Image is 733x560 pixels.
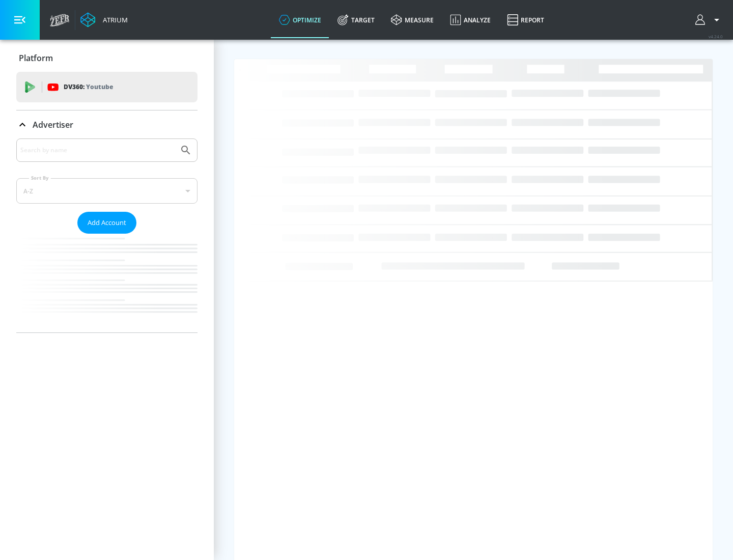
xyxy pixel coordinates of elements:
[271,2,329,38] a: optimize
[16,72,198,102] div: DV360: Youtube
[442,2,499,38] a: Analyze
[80,12,128,27] a: Atrium
[20,144,175,157] input: Search by name
[16,178,198,204] div: A-Z
[709,34,723,39] span: v 4.24.0
[16,44,198,72] div: Platform
[64,81,113,93] p: DV360:
[16,138,198,332] div: Advertiser
[16,234,198,332] nav: list of Advertiser
[88,217,126,229] span: Add Account
[19,52,53,64] p: Platform
[329,2,383,38] a: Target
[99,15,128,24] div: Atrium
[499,2,552,38] a: Report
[29,175,51,181] label: Sort By
[86,81,113,92] p: Youtube
[33,119,73,130] p: Advertiser
[16,110,198,139] div: Advertiser
[383,2,442,38] a: measure
[77,212,136,234] button: Add Account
